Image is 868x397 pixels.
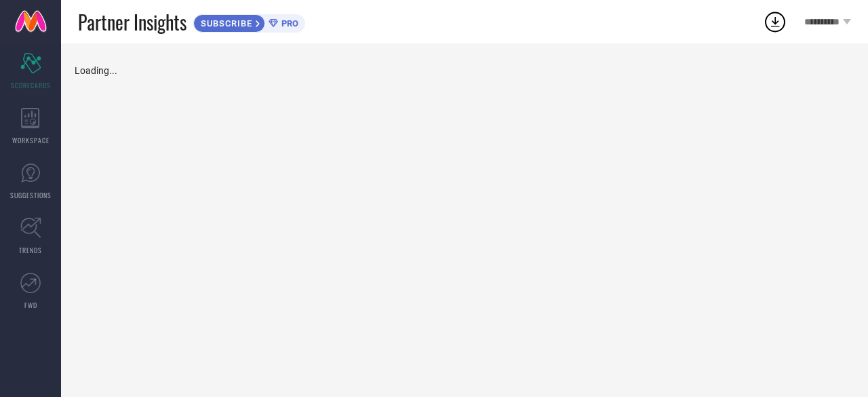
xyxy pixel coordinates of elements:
[78,8,186,36] span: Partner Insights
[193,11,305,33] a: SUBSCRIBEPRO
[10,190,52,200] span: SUGGESTIONS
[278,18,298,29] span: PRO
[11,80,51,90] span: SCORECARDS
[19,245,42,255] span: TRENDS
[75,65,117,76] span: Loading...
[12,135,50,145] span: WORKSPACE
[194,18,256,29] span: SUBSCRIBE
[763,10,787,34] div: Open download list
[24,300,37,310] span: FWD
